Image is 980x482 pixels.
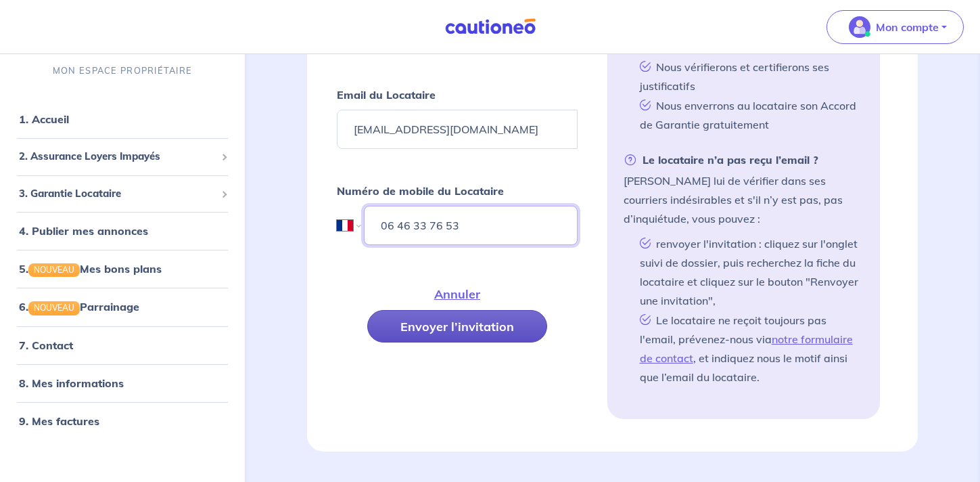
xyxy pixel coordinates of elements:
[634,57,864,95] li: Nous vérifierons et certifierons ses justificatifs
[19,301,139,314] a: 6.NOUVEAUParrainage
[19,338,73,352] a: 7. Contact
[5,255,239,282] div: 5.NOUVEAUMes bons plans
[367,310,547,343] button: Envoyer l’invitation
[19,224,148,238] a: 4. Publier mes annonces
[634,310,864,387] li: Le locataire ne reçoit toujours pas l'email, prévenez-nous via , et indiquez nous le motif ainsi ...
[640,332,853,365] a: notre formulaire de contact
[624,150,864,387] li: [PERSON_NAME] lui de vérifier dans ses courriers indésirables et s'il n’y est pas, pas d’inquiétu...
[337,88,436,102] strong: Email du Locataire
[19,149,216,165] span: 2. Assurance Loyers Impayés
[634,234,864,310] li: renvoyer l'invitation : cliquez sur l'onglet suivi de dossier, puis recherchez la fiche du locata...
[53,64,192,77] p: MON ESPACE PROPRIÉTAIRE
[401,278,513,310] button: Annuler
[624,150,818,169] strong: Le locataire n’a pas reçu l’email ?
[364,206,577,245] input: 06 45 54 34 33
[826,10,964,44] button: illu_account_valid_menu.svgMon compte
[337,184,504,198] strong: Numéro de mobile du Locataire
[337,110,577,149] input: Ex : john.doe@gmail.com
[876,19,939,35] p: Mon compte
[19,376,124,390] a: 8. Mes informations
[5,294,239,321] div: 6.NOUVEAUParrainage
[19,414,99,428] a: 9. Mes factures
[5,181,239,207] div: 3. Garantie Locataire
[19,262,162,276] a: 5.NOUVEAUMes bons plans
[19,186,216,202] span: 3. Garantie Locataire
[5,408,239,435] div: 9. Mes factures
[19,112,69,126] a: 1. Accueil
[5,370,239,397] div: 8. Mes informations
[5,332,239,359] div: 7. Contact
[5,217,239,244] div: 4. Publier mes annonces
[440,18,541,35] img: Cautioneo
[849,16,870,38] img: illu_account_valid_menu.svg
[634,95,864,134] li: Nous enverrons au locataire son Accord de Garantie gratuitement
[5,144,239,170] div: 2. Assurance Loyers Impayés
[5,106,239,133] div: 1. Accueil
